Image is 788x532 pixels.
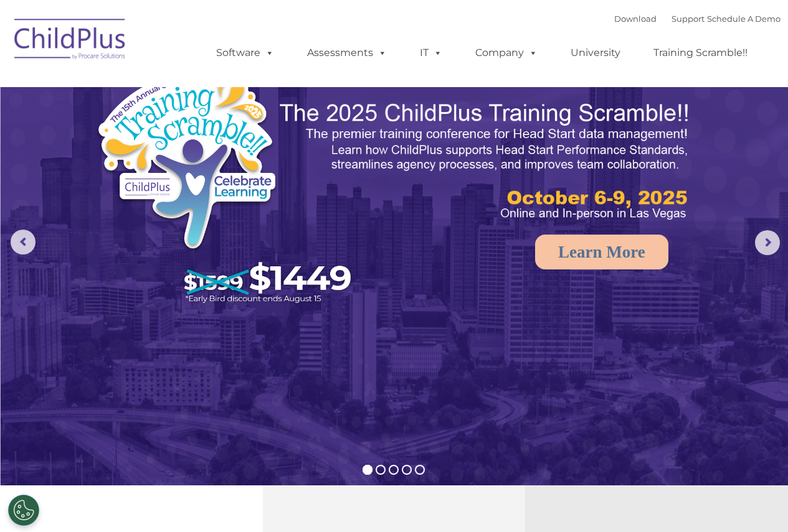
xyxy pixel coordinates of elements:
a: Learn More [535,235,668,269]
a: Software [204,40,287,65]
a: Assessments [295,40,399,65]
a: Download [614,14,657,24]
img: ChildPlus by Procare Solutions [8,10,133,72]
a: Support [672,14,705,24]
a: University [558,40,633,65]
iframe: Chat Widget [584,398,788,532]
a: Training Scramble!! [641,40,760,65]
a: IT [407,40,455,65]
a: Company [463,40,550,65]
span: Phone number [173,133,226,142]
button: Cookies Settings [8,495,39,526]
span: Last name [173,82,211,91]
font: | [614,14,781,24]
a: Schedule A Demo [707,14,781,24]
